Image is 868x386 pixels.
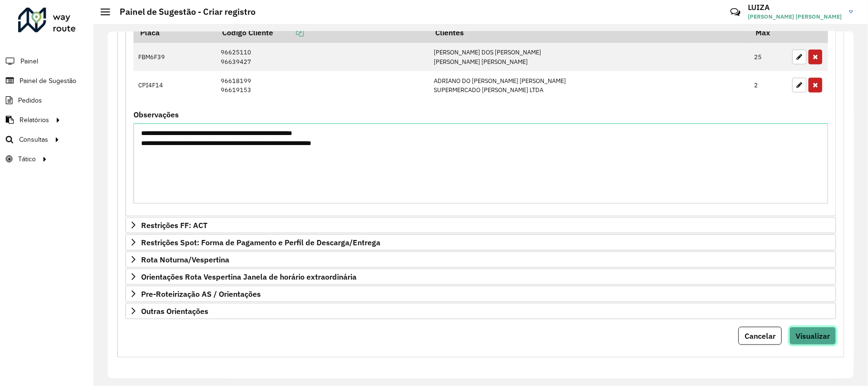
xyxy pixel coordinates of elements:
[429,71,749,99] td: ADRIANO DO [PERSON_NAME] [PERSON_NAME] SUPERMERCADO [PERSON_NAME] LTDA
[215,43,429,71] td: 96625110 96639427
[141,221,207,229] span: Restrições FF: ACT
[738,327,782,345] button: Cancelar
[748,3,842,12] h3: LUIZA
[796,331,830,341] span: Visualizar
[133,109,179,120] label: Observações
[110,7,255,17] h2: Painel de Sugestão - Criar registro
[141,290,261,298] span: Pre-Roteirização AS / Orientações
[429,22,749,43] th: Clientes
[133,22,215,43] th: Placa
[125,251,836,268] a: Rota Noturna/Vespertina
[20,115,49,125] span: Relatórios
[215,22,429,43] th: Código Cliente
[20,56,38,66] span: Painel
[215,71,429,99] td: 96618199 96619153
[749,43,787,71] td: 25
[20,76,76,86] span: Painel de Sugestão
[141,256,229,263] span: Rota Noturna/Vespertina
[141,273,357,281] span: Orientações Rota Vespertina Janela de horário extraordinária
[141,307,208,315] span: Outras Orientações
[18,95,42,105] span: Pedidos
[19,135,48,145] span: Consultas
[133,71,215,99] td: CPI4F14
[125,303,836,319] a: Outras Orientações
[745,331,776,341] span: Cancelar
[125,217,836,233] a: Restrições FF: ACT
[125,286,836,302] a: Pre-Roteirização AS / Orientações
[273,28,304,37] a: Copiar
[749,71,787,99] td: 2
[789,327,836,345] button: Visualizar
[748,12,842,21] span: [PERSON_NAME] [PERSON_NAME]
[18,154,36,164] span: Tático
[725,2,745,22] a: Contato Rápido
[749,22,787,43] th: Max
[133,43,215,71] td: FBM6F39
[429,43,749,71] td: [PERSON_NAME] DOS [PERSON_NAME] [PERSON_NAME] [PERSON_NAME]
[125,269,836,285] a: Orientações Rota Vespertina Janela de horário extraordinária
[141,239,380,246] span: Restrições Spot: Forma de Pagamento e Perfil de Descarga/Entrega
[125,234,836,250] a: Restrições Spot: Forma de Pagamento e Perfil de Descarga/Entrega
